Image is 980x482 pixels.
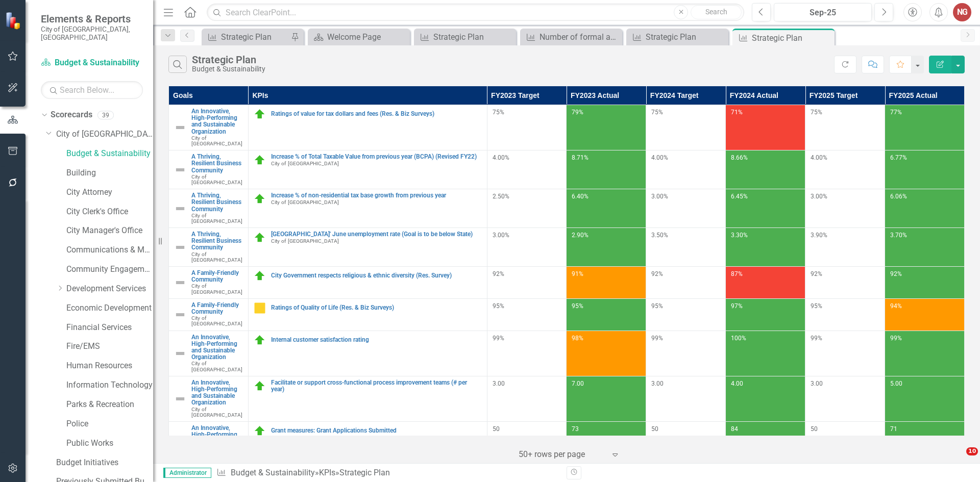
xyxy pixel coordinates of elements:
[169,421,249,467] td: Double-Click to Edit Right Click for Context Menu
[271,111,482,117] a: Ratings of value for tax dollars and fees (Res. & Biz Surveys)
[191,315,242,326] span: City of [GEOGRAPHIC_DATA]
[705,8,727,16] span: Search
[811,335,822,342] span: 99%
[248,267,487,299] td: Double-Click to Edit Right Click for Context Menu
[572,232,589,239] span: 2.90%
[191,135,242,146] span: City of [GEOGRAPHIC_DATA]
[41,25,143,42] small: City of [GEOGRAPHIC_DATA], [GEOGRAPHIC_DATA]
[216,467,559,479] div: » »
[271,427,482,434] a: Grant measures: Grant Applications Submitted
[174,347,186,360] img: Not Defined
[191,251,242,263] span: City of [GEOGRAPHIC_DATA]
[66,225,153,237] a: City Manager's Office
[248,331,487,376] td: Double-Click to Edit Right Click for Context Menu
[174,393,186,405] img: Not Defined
[572,335,583,342] span: 98%
[66,302,153,314] a: Economic Development
[811,232,827,239] span: 3.90%
[191,154,243,174] a: A Thriving, Resilient Business Community
[248,421,487,467] td: Double-Click to Edit Right Click for Context Menu
[540,31,620,43] div: Number of formal and informal neighborhood partnerships & NWI events each year
[731,425,738,433] span: 84
[890,154,907,161] span: 6.77%
[651,335,663,342] span: 99%
[651,302,663,310] span: 95%
[66,148,153,160] a: Budget & Sustainability
[254,380,266,392] img: On Target
[966,447,978,455] span: 10
[169,150,249,189] td: Double-Click to Edit Right Click for Context Menu
[945,447,970,472] iframe: Intercom live chat
[731,302,743,310] span: 97%
[169,376,249,421] td: Double-Click to Edit Right Click for Context Menu
[66,244,153,256] a: Communications & Marketing
[41,13,143,25] span: Elements & Reports
[66,187,153,198] a: City Attorney
[191,174,242,185] span: City of [GEOGRAPHIC_DATA]
[66,167,153,179] a: Building
[191,425,243,452] a: An Innovative, High-Performing and Sustainable Organization
[731,193,748,200] span: 6.45%
[66,322,153,334] a: Financial Services
[248,376,487,421] td: Double-Click to Edit Right Click for Context Menu
[953,3,971,21] div: NG
[890,335,902,342] span: 99%
[523,31,620,43] a: Number of formal and informal neighborhood partnerships & NWI events each year
[191,108,243,135] a: An Innovative, High-Performing and Sustainable Organization
[66,418,153,430] a: Police
[191,213,242,224] span: City of [GEOGRAPHIC_DATA]
[493,425,500,433] span: 50
[248,105,487,150] td: Double-Click to Edit Right Click for Context Menu
[327,31,407,43] div: Welcome Page
[41,57,143,69] a: Budget & Sustainability
[191,231,243,251] a: A Thriving, Resilient Business Community
[271,305,482,311] a: Ratings of Quality of Life (Res. & Biz Surveys)
[890,193,907,200] span: 6.06%
[271,154,482,160] a: Increase % of Total Taxable Value from previous year (BCPA) (Revised FY22)
[493,154,509,161] span: 4.00%
[890,302,902,310] span: 94%
[774,3,872,21] button: Sep-25
[731,154,748,161] span: 8.66%
[66,399,153,411] a: Parks & Recreation
[66,360,153,372] a: Human Resources
[651,154,668,161] span: 4.00%
[493,193,509,200] span: 2.50%
[416,31,513,43] a: Strategic Plan
[752,32,832,44] div: Strategic Plan
[221,31,288,43] div: Strategic Plan
[169,105,249,150] td: Double-Click to Edit Right Click for Context Menu
[811,380,823,387] span: 3.00
[66,341,153,352] a: Fire/EMS
[163,468,211,478] span: Administrator
[890,109,902,116] span: 77%
[248,298,487,331] td: Double-Click to Edit Right Click for Context Menu
[248,189,487,228] td: Double-Click to Edit Right Click for Context Menu
[731,232,748,239] span: 3.30%
[192,54,265,65] div: Strategic Plan
[811,270,822,277] span: 92%
[271,238,339,244] span: City of [GEOGRAPHIC_DATA]
[572,380,584,387] span: 7.00
[651,425,658,433] span: 50
[231,468,315,477] a: Budget & Sustainability
[66,379,153,391] a: Information Technology
[651,232,668,239] span: 3.50%
[493,270,504,277] span: 92%
[174,121,186,134] img: Not Defined
[651,270,663,277] span: 92%
[339,468,390,477] div: Strategic Plan
[433,31,513,43] div: Strategic Plan
[731,270,743,277] span: 87%
[169,298,249,331] td: Double-Click to Edit Right Click for Context Menu
[777,7,868,19] div: Sep-25
[271,272,482,279] a: City Government respects religious & ethnic diversity (Res. Survey)
[271,192,482,199] a: Increase % of non-residential tax base growth from previous year
[310,31,407,43] a: Welcome Page
[890,425,897,433] span: 71
[651,380,664,387] span: 3.00
[651,109,663,116] span: 75%
[66,438,153,449] a: Public Works
[207,4,744,21] input: Search ClearPoint...
[319,468,335,477] a: KPIs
